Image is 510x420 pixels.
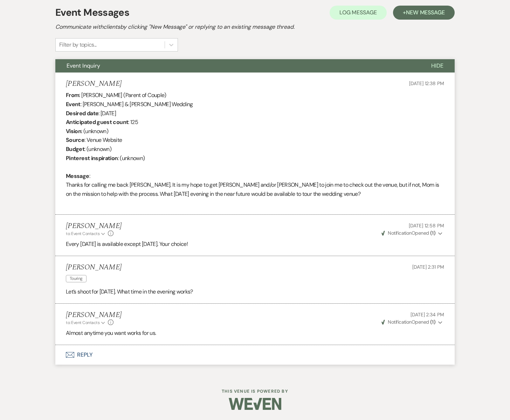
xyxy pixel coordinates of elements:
[66,240,444,249] p: Every [DATE] is available except [DATE]. Your choice!
[229,392,281,416] img: Weven Logo
[66,154,118,162] b: Pinterest inspiration
[431,62,443,69] span: Hide
[388,319,411,325] span: Notification
[66,222,122,230] h5: [PERSON_NAME]
[409,222,444,229] span: [DATE] 12:58 PM
[411,311,444,318] span: [DATE] 2:34 PM
[55,5,129,20] h1: Event Messages
[55,59,420,73] button: Event Inquiry
[409,80,444,87] span: [DATE] 12:38 PM
[381,230,435,236] span: Opened
[412,264,444,270] span: [DATE] 2:31 PM
[330,6,387,20] button: Log Message
[430,230,435,236] strong: ( 1 )
[420,59,455,73] button: Hide
[66,91,79,99] b: From
[66,145,84,153] b: Budget
[393,6,455,20] button: +New Message
[66,110,98,117] b: Desired date
[66,263,122,272] h5: [PERSON_NAME]
[66,287,444,296] p: Let’s shoot for [DATE]. What time in the evening works?
[406,9,445,16] span: New Message
[59,41,97,49] div: Filter by topics...
[66,230,106,237] button: to: Event Contacts
[66,136,84,144] b: Source
[66,101,81,108] b: Event
[66,231,99,236] span: to: Event Contacts
[66,80,122,88] h5: [PERSON_NAME]
[381,319,435,325] span: Opened
[66,329,444,338] p: Almost anytime you want works for us.
[66,128,81,135] b: Vision
[66,91,444,207] div: : [PERSON_NAME] (Parent of Couple) : [PERSON_NAME] & [PERSON_NAME] Wedding : [DATE] : 125 : (unkn...
[388,230,411,236] span: Notification
[55,23,455,31] h2: Communicate with clients by clicking "New Message" or replying to an existing message thread.
[66,311,122,319] h5: [PERSON_NAME]
[55,345,455,365] button: Reply
[66,172,89,180] b: Message
[66,319,106,326] button: to: Event Contacts
[66,320,99,325] span: to: Event Contacts
[66,275,87,282] span: Touring
[339,9,377,16] span: Log Message
[430,319,435,325] strong: ( 1 )
[67,62,100,69] span: Event Inquiry
[66,118,128,126] b: Anticipated guest count
[380,229,444,237] button: NotificationOpened (1)
[380,318,444,326] button: NotificationOpened (1)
